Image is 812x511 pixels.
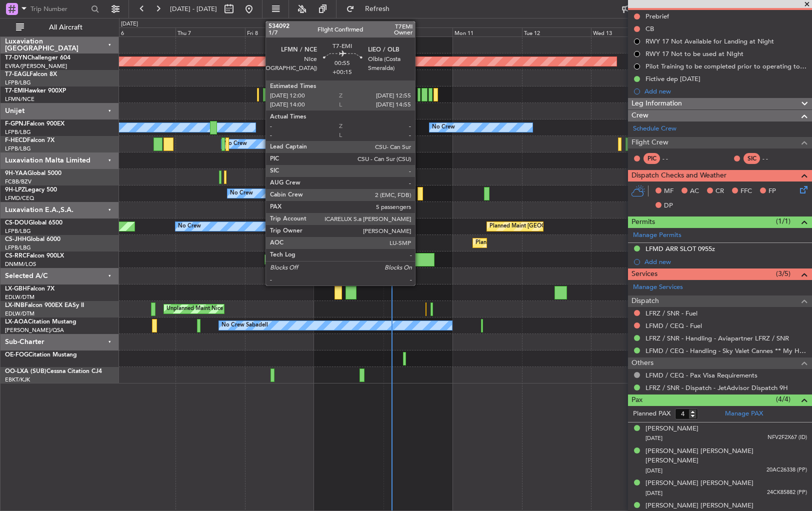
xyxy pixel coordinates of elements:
[631,295,659,307] span: Dispatch
[5,286,54,292] a: LX-GBHFalcon 7X
[633,124,676,134] a: Schedule Crew
[643,153,660,164] div: PIC
[5,319,28,325] span: LX-AOA
[356,5,398,12] span: Refresh
[30,1,88,16] input: Trip Number
[5,71,29,77] span: T7-EAGL
[11,19,108,35] button: All Aircraft
[645,49,743,58] div: RWY 17 Not to be used at NIght
[178,219,201,234] div: No Crew
[245,27,314,36] div: Fri 8
[224,136,247,151] div: No Crew
[5,302,24,308] span: LX-INB
[767,488,807,497] span: 24CK85882 (PP)
[645,334,789,342] a: LFRZ / SNR - Handling - Aviapartner LFRZ / SNR
[5,220,62,226] a: CS-DOUGlobal 6500
[5,128,31,136] a: LFPB/LBG
[768,186,776,196] span: FP
[664,186,673,196] span: MF
[645,62,807,70] div: Pilot Training to be completed prior to operating to LFMD
[5,95,34,103] a: LFMN/NCE
[5,88,66,94] a: T7-EMIHawker 900XP
[432,120,455,135] div: No Crew
[5,71,57,77] a: T7-EAGLFalcon 8X
[5,187,57,193] a: 9H-LPZLegacy 500
[26,24,105,31] span: All Aircraft
[5,286,27,292] span: LX-GBH
[5,178,31,185] a: FCBB/BZV
[170,4,217,13] span: [DATE] - [DATE]
[762,154,785,163] div: - -
[5,352,77,358] a: OE-FOGCitation Mustang
[5,55,27,61] span: T7-DYN
[5,310,34,317] a: EDLW/DTM
[631,110,648,121] span: Crew
[631,268,657,280] span: Services
[5,145,31,152] a: LFPB/LBG
[267,252,396,267] div: Planned Maint Larnaca ([GEOGRAPHIC_DATA] Intl)
[314,27,383,36] div: Sat 9
[5,244,31,251] a: LFPB/LBG
[645,37,774,45] div: RWY 17 Not Available for Landing at Night
[766,466,807,474] span: 20AC26338 (PP)
[5,227,31,235] a: LFPB/LBG
[5,79,31,86] a: LFPB/LBG
[633,230,681,240] a: Manage Permits
[690,186,699,196] span: AC
[645,74,700,83] div: Fictive dep [DATE]
[106,27,175,36] div: Wed 6
[645,434,662,442] span: [DATE]
[645,321,702,330] a: LFMD / CEQ - Fuel
[631,98,682,109] span: Leg Information
[645,489,662,497] span: [DATE]
[5,137,54,143] a: F-HECDFalcon 7X
[5,293,34,301] a: EDLW/DTM
[645,446,807,466] div: [PERSON_NAME] [PERSON_NAME] [PERSON_NAME]
[664,201,673,211] span: DP
[5,121,64,127] a: F-GPNJFalcon 900EX
[5,319,76,325] a: LX-AOACitation Mustang
[5,170,61,176] a: 9H-YAAGlobal 5000
[5,368,46,374] span: OO-LXA (SUB)
[743,153,760,164] div: SIC
[452,27,522,36] div: Mon 11
[5,236,26,242] span: CS-JHH
[645,383,788,392] a: LFRZ / SNR - Dispatch - JetAdvisor Dispatch 9H
[175,27,245,36] div: Thu 7
[5,260,36,268] a: DNMM/LOS
[645,478,753,488] div: [PERSON_NAME] [PERSON_NAME]
[5,352,28,358] span: OE-FOG
[631,170,726,181] span: Dispatch Checks and Weather
[715,186,724,196] span: CR
[5,326,64,334] a: [PERSON_NAME]/QSA
[631,137,668,148] span: Flight Crew
[522,27,591,36] div: Tue 12
[5,220,28,226] span: CS-DOU
[475,235,633,250] div: Planned Maint [GEOGRAPHIC_DATA] ([GEOGRAPHIC_DATA])
[5,376,30,383] a: EBKT/KJK
[5,253,26,259] span: CS-RRC
[645,467,662,474] span: [DATE]
[5,170,27,176] span: 9H-YAA
[121,20,138,28] div: [DATE]
[631,216,655,228] span: Permits
[644,87,807,95] div: Add new
[221,318,268,333] div: No Crew Sabadell
[5,121,26,127] span: F-GPNJ
[5,302,84,308] a: LX-INBFalcon 900EX EASy II
[631,357,653,369] span: Others
[645,371,757,379] a: LFMD / CEQ - Pax Visa Requirements
[5,88,24,94] span: T7-EMI
[645,24,654,33] div: CB
[776,394,790,404] span: (4/4)
[645,244,715,253] div: LFMD ARR SLOT 0955z
[383,27,453,36] div: Sun 10
[5,236,60,242] a: CS-JHHGlobal 6000
[5,368,102,374] a: OO-LXA (SUB)Cessna Citation CJ4
[5,194,34,202] a: LFMD/CEQ
[767,433,807,442] span: NFV2F2X67 (ID)
[230,186,253,201] div: No Crew
[631,394,642,406] span: Pax
[489,219,647,234] div: Planned Maint [GEOGRAPHIC_DATA] ([GEOGRAPHIC_DATA])
[633,282,683,292] a: Manage Services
